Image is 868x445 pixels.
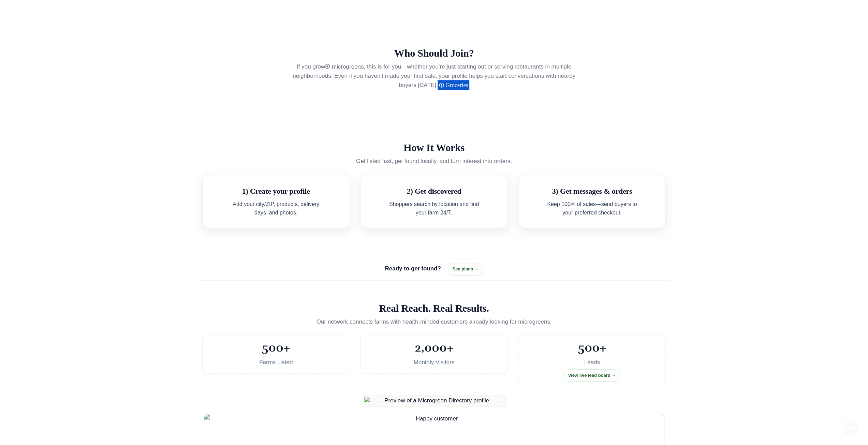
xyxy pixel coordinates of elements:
[287,317,580,326] p: Our network connects farms with health‑minded customers already looking for microgreens.
[231,200,322,217] p: Add your city/ZIP, products, delivery days, and photos.
[525,341,659,355] strong: 500+
[546,200,637,217] p: Keep 100% of sales—send buyers to your preferred checkout.
[287,62,580,90] p: If you grow , this is for you—whether you’re just starting out or serving restaurants in multiple...
[367,358,501,367] div: Monthly Visitors
[438,80,469,90] div: Groceries
[287,157,580,166] p: Get listed fast, get found locally, and turn interest into orders.
[525,358,659,367] div: Leads
[527,187,657,195] h3: 3) Get messages & orders
[445,82,470,88] span: Groceries
[209,358,343,367] div: Farms Listed
[363,395,506,406] img: Preview of a Microgreen Directory profile
[388,200,480,217] p: Shoppers search by location and find your farm 24/7.
[369,187,499,195] h3: 2) Get discovered
[563,369,620,382] a: View live lead board →
[211,187,341,195] h3: 1) Create your profile
[281,142,587,153] h2: How It Works
[385,265,441,272] span: Ready to get found?
[448,263,483,276] a: See plans →
[367,341,501,355] strong: 2,000+
[209,341,343,355] strong: 500+
[281,302,587,314] h2: Real Reach. Real Results.
[325,63,364,70] a: microgreens
[281,47,587,59] h2: Who Should Join?
[332,63,364,70] span: microgreens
